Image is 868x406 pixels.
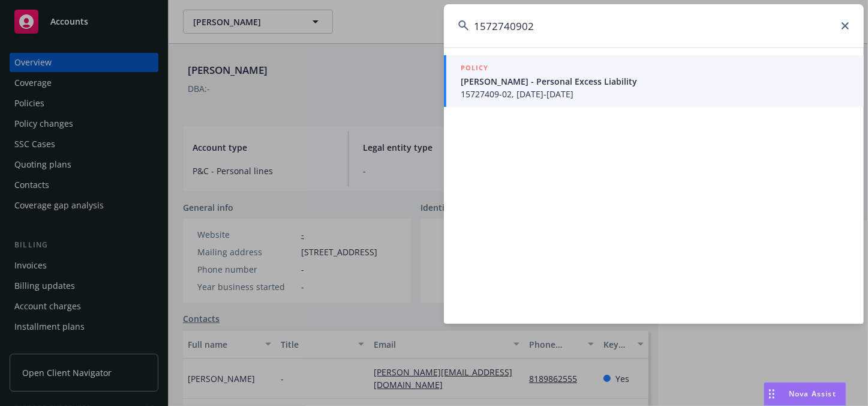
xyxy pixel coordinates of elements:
[461,88,849,100] span: 15727409-02, [DATE]-[DATE]
[444,55,864,107] a: POLICY[PERSON_NAME] - Personal Excess Liability15727409-02, [DATE]-[DATE]
[461,62,488,74] h5: POLICY
[789,389,836,399] span: Nova Assist
[764,383,779,405] div: Drag to move
[461,75,849,88] span: [PERSON_NAME] - Personal Excess Liability
[764,382,846,406] button: Nova Assist
[444,4,864,47] input: Search...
